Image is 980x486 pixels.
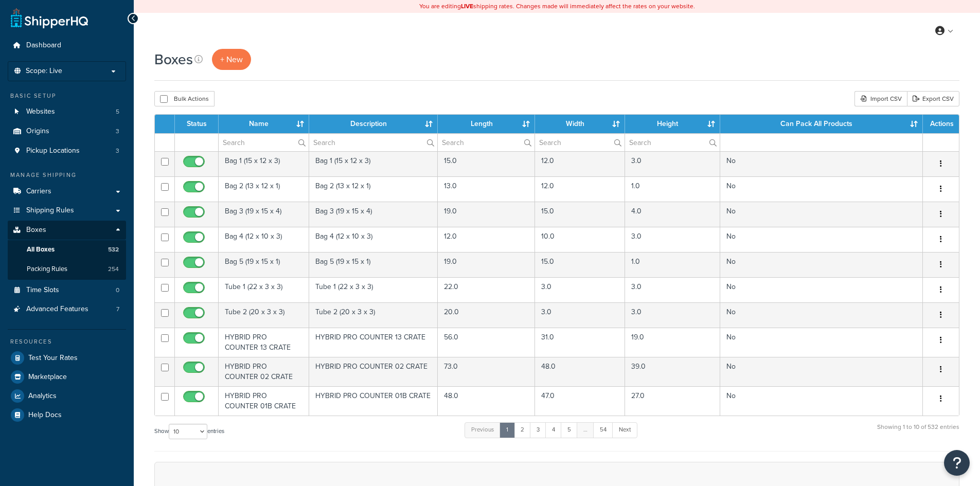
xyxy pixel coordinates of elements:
[625,252,720,277] td: 1.0
[720,302,923,328] td: No
[8,122,126,141] li: Origins
[219,115,309,133] th: Name : activate to sort column ascending
[8,141,126,160] li: Pickup Locations
[923,115,959,133] th: Actions
[561,422,578,438] a: 5
[116,127,119,136] span: 3
[8,102,126,121] a: Websites 5
[28,373,67,382] span: Marketplace
[26,305,88,314] span: Advanced Features
[720,386,923,416] td: No
[535,302,625,328] td: 3.0
[8,300,126,319] a: Advanced Features 7
[8,260,126,279] a: Packing Rules 254
[8,102,126,121] li: Websites
[535,176,625,202] td: 12.0
[535,357,625,386] td: 48.0
[26,127,49,136] span: Origins
[625,328,720,357] td: 19.0
[8,201,126,220] a: Shipping Rules
[438,134,534,151] input: Search
[108,265,119,274] span: 254
[514,422,531,438] a: 2
[612,422,637,438] a: Next
[720,252,923,277] td: No
[27,265,67,274] span: Packing Rules
[535,386,625,416] td: 47.0
[219,277,309,302] td: Tube 1 (22 x 3 x 3)
[625,115,720,133] th: Height : activate to sort column ascending
[8,182,126,201] a: Carriers
[219,357,309,386] td: HYBRID PRO COUNTER 02 CRATE
[545,422,562,438] a: 4
[625,227,720,252] td: 3.0
[8,240,126,259] li: All Boxes
[309,176,438,202] td: Bag 2 (13 x 12 x 1)
[535,277,625,302] td: 3.0
[8,337,126,346] div: Resources
[8,281,126,300] li: Time Slots
[625,386,720,416] td: 27.0
[212,49,251,70] a: + New
[154,91,215,106] button: Bulk Actions
[8,406,126,424] li: Help Docs
[854,91,907,106] div: Import CSV
[219,302,309,328] td: Tube 2 (20 x 3 x 3)
[944,450,970,476] button: Open Resource Center
[720,328,923,357] td: No
[27,245,55,254] span: All Boxes
[8,36,126,55] li: Dashboard
[28,411,62,420] span: Help Docs
[28,354,78,363] span: Test Your Rates
[8,349,126,367] li: Test Your Rates
[877,421,959,443] div: Showing 1 to 10 of 532 entries
[8,240,126,259] a: All Boxes 532
[535,134,624,151] input: Search
[309,386,438,416] td: HYBRID PRO COUNTER 01B CRATE
[219,252,309,277] td: Bag 5 (19 x 15 x 1)
[8,300,126,319] li: Advanced Features
[8,368,126,386] a: Marketplace
[219,227,309,252] td: Bag 4 (12 x 10 x 3)
[438,302,535,328] td: 20.0
[535,151,625,176] td: 12.0
[8,122,126,141] a: Origins 3
[8,387,126,405] li: Analytics
[309,202,438,227] td: Bag 3 (19 x 15 x 4)
[593,422,613,438] a: 54
[309,115,438,133] th: Description : activate to sort column ascending
[116,107,119,116] span: 5
[438,252,535,277] td: 19.0
[907,91,959,106] a: Export CSV
[720,202,923,227] td: No
[8,141,126,160] a: Pickup Locations 3
[577,422,594,438] a: …
[309,357,438,386] td: HYBRID PRO COUNTER 02 CRATE
[219,151,309,176] td: Bag 1 (15 x 12 x 3)
[28,392,57,401] span: Analytics
[438,202,535,227] td: 19.0
[219,386,309,416] td: HYBRID PRO COUNTER 01B CRATE
[438,227,535,252] td: 12.0
[535,202,625,227] td: 15.0
[219,328,309,357] td: HYBRID PRO COUNTER 13 CRATE
[720,151,923,176] td: No
[309,227,438,252] td: Bag 4 (12 x 10 x 3)
[720,277,923,302] td: No
[8,260,126,279] li: Packing Rules
[26,206,74,215] span: Shipping Rules
[220,53,243,65] span: + New
[154,49,193,69] h1: Boxes
[8,221,126,240] a: Boxes
[26,187,51,196] span: Carriers
[309,252,438,277] td: Bag 5 (19 x 15 x 1)
[720,176,923,202] td: No
[461,2,473,11] b: LIVE
[309,328,438,357] td: HYBRID PRO COUNTER 13 CRATE
[535,115,625,133] th: Width : activate to sort column ascending
[535,328,625,357] td: 31.0
[219,134,309,151] input: Search
[625,302,720,328] td: 3.0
